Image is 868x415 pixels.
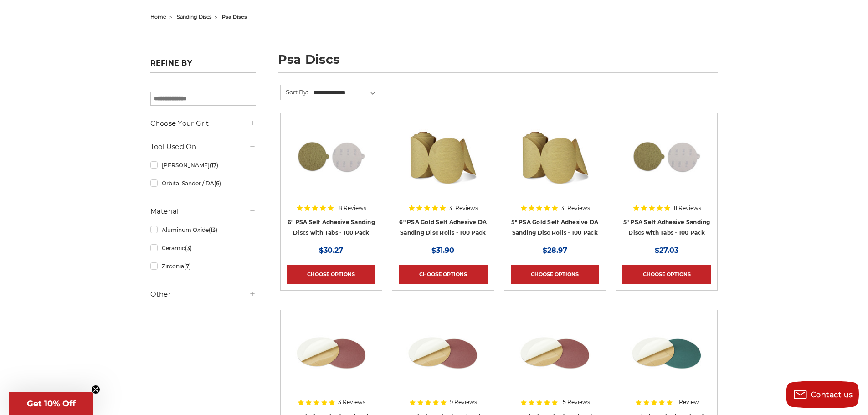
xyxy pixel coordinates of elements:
[319,246,343,255] span: $30.27
[399,265,487,284] a: Choose Options
[622,317,711,405] a: Zirc Peel and Stick cloth backed PSA discs
[278,53,718,73] h1: psa discs
[786,381,859,408] button: Contact us
[91,385,100,394] button: Close teaser
[295,120,368,193] img: 6 inch psa sanding disc
[449,205,478,211] span: 31 Reviews
[406,317,479,389] img: 6 inch Aluminum Oxide PSA Sanding Disc with Cloth Backing
[623,219,710,236] a: 5" PSA Self Adhesive Sanding Discs with Tabs - 100 Pack
[214,180,221,187] span: (6)
[406,120,479,193] img: 6" DA Sanding Discs on a Roll
[655,246,678,255] span: $27.03
[399,317,487,405] a: 6 inch Aluminum Oxide PSA Sanding Disc with Cloth Backing
[519,120,591,193] img: 5" Sticky Backed Sanding Discs on a roll
[150,289,256,300] h5: Other
[9,392,93,415] div: Get 10% OffClose teaser
[811,390,853,399] span: Contact us
[673,205,701,211] span: 11 Reviews
[27,399,76,409] span: Get 10% Off
[511,265,599,284] a: Choose Options
[150,141,256,152] h5: Tool Used On
[399,120,487,208] a: 6" DA Sanding Discs on a Roll
[622,265,711,284] a: Choose Options
[431,246,454,255] span: $31.90
[511,317,599,405] a: 7 inch Aluminum Oxide PSA Sanding Disc with Cloth Backing
[150,157,256,173] a: [PERSON_NAME]
[150,118,256,129] h5: Choose Your Grit
[209,226,217,233] span: (13)
[519,317,591,389] img: 7 inch Aluminum Oxide PSA Sanding Disc with Cloth Backing
[630,120,703,193] img: 5 inch PSA Disc
[150,258,256,274] a: Zirconia
[511,120,599,208] a: 5" Sticky Backed Sanding Discs on a roll
[622,120,711,208] a: 5 inch PSA Disc
[561,205,590,211] span: 31 Reviews
[312,86,380,100] select: Sort By:
[630,317,703,389] img: Zirc Peel and Stick cloth backed PSA discs
[150,206,256,217] h5: Material
[287,317,375,405] a: 5 inch Aluminum Oxide PSA Sanding Disc with Cloth Backing
[150,240,256,256] a: Ceramic
[287,120,375,208] a: 6 inch psa sanding disc
[185,245,192,251] span: (3)
[150,175,256,191] a: Orbital Sander / DA
[184,263,191,270] span: (7)
[150,59,256,73] h5: Refine by
[281,85,308,99] label: Sort By:
[337,205,366,211] span: 18 Reviews
[543,246,567,255] span: $28.97
[511,219,598,236] a: 5" PSA Gold Self Adhesive DA Sanding Disc Rolls - 100 Pack
[210,162,218,169] span: (17)
[222,14,247,20] span: psa discs
[150,222,256,238] a: Aluminum Oxide
[150,14,166,20] a: home
[399,219,487,236] a: 6" PSA Gold Self Adhesive DA Sanding Disc Rolls - 100 Pack
[287,265,375,284] a: Choose Options
[177,14,211,20] a: sanding discs
[288,219,375,236] a: 6" PSA Self Adhesive Sanding Discs with Tabs - 100 Pack
[295,317,368,389] img: 5 inch Aluminum Oxide PSA Sanding Disc with Cloth Backing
